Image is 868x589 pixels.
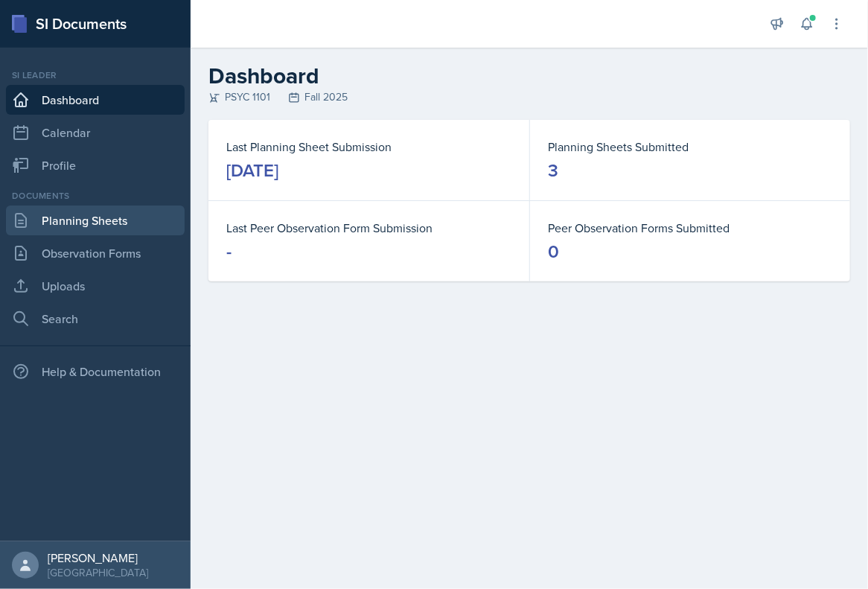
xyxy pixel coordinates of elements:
div: [PERSON_NAME] [48,550,148,565]
div: [DATE] [226,159,278,182]
div: 3 [548,159,558,182]
a: Dashboard [6,85,185,115]
div: - [226,240,232,264]
dt: Peer Observation Forms Submitted [548,219,832,237]
div: Help & Documentation [6,357,185,386]
a: Uploads [6,271,185,301]
a: Search [6,304,185,334]
a: Planning Sheets [6,206,185,235]
a: Observation Forms [6,238,185,268]
div: [GEOGRAPHIC_DATA] [48,565,148,580]
div: 0 [548,240,559,264]
dt: Last Planning Sheet Submission [226,138,511,156]
a: Calendar [6,118,185,147]
a: Profile [6,150,185,180]
h2: Dashboard [208,63,850,89]
div: PSYC 1101 Fall 2025 [208,89,850,105]
div: Documents [6,189,185,203]
dt: Planning Sheets Submitted [548,138,832,156]
div: Si leader [6,69,185,82]
dt: Last Peer Observation Form Submission [226,219,511,237]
